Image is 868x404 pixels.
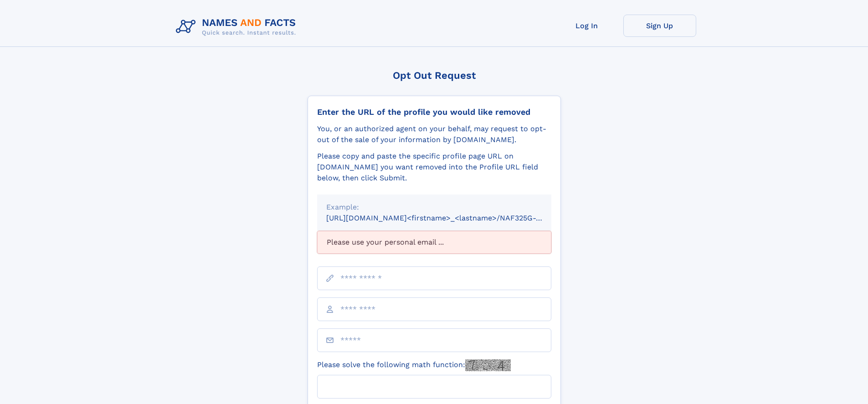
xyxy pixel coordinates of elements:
div: Please copy and paste the specific profile page URL on [DOMAIN_NAME] you want removed into the Pr... [317,151,551,184]
a: Sign Up [623,15,696,37]
div: Please use your personal email ... [317,231,551,254]
div: Opt Out Request [308,70,561,81]
label: Please solve the following math function: [317,359,511,371]
img: Logo Names and Facts [172,15,303,39]
div: Enter the URL of the profile you would like removed [317,107,551,117]
div: You, or an authorized agent on your behalf, may request to opt-out of the sale of your informatio... [317,123,551,145]
small: [URL][DOMAIN_NAME]<firstname>_<lastname>/NAF325G-xxxxxxxx [326,214,569,222]
a: Log In [550,15,623,37]
div: Example: [326,202,542,213]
